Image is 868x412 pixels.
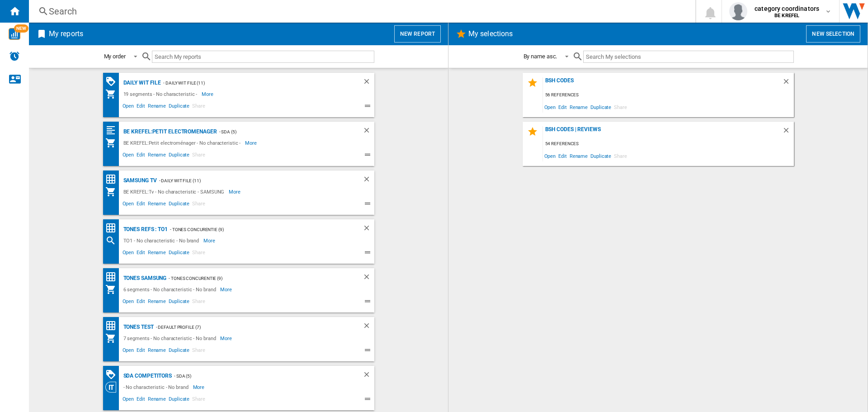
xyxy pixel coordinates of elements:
div: My order [104,53,126,60]
div: Price Matrix [105,320,121,331]
div: 54 references [543,138,794,150]
span: Open [121,151,136,161]
span: More [193,382,206,393]
span: Rename [146,346,167,357]
div: Tones Samsung [121,273,167,284]
div: - SDA (5) [217,126,344,137]
span: Rename [146,297,167,308]
div: Samsung TV [121,175,157,186]
div: Delete [782,126,794,138]
div: BSH Codes [543,77,782,90]
span: Duplicate [167,395,191,406]
div: Delete [363,175,374,186]
div: BSH codes | Reviews [543,126,782,138]
img: profile.jpg [729,2,747,20]
span: Open [543,101,557,113]
span: Duplicate [167,297,191,308]
div: BE KREFEL:Petit electromenager [121,126,217,137]
div: My Assortment [105,186,121,197]
span: NEW [14,24,28,33]
div: Search [49,5,672,18]
div: - SDA (5) [172,370,344,382]
div: - Tones concurentie (9) [168,224,344,235]
div: - Tones concurentie (9) [166,273,344,284]
div: My Assortment [105,137,121,148]
span: Rename [146,199,167,210]
div: Delete [782,77,794,90]
span: Open [121,248,136,259]
span: Rename [146,102,167,113]
div: 19 segments - No characteristic - [121,89,202,99]
h2: My reports [47,25,85,43]
span: Edit [135,199,146,210]
span: Share [191,297,207,308]
div: - Default profile (7) [154,322,344,333]
div: Delete [363,370,374,382]
span: Edit [135,395,146,406]
div: Category View [105,382,121,393]
div: Price Matrix [105,271,121,283]
img: alerts-logo.svg [9,51,20,62]
input: Search My selections [583,51,793,63]
div: 7 segments - No characteristic - No brand [121,333,221,344]
span: More [202,89,215,99]
div: PROMOTIONS Matrix [105,369,121,380]
b: BE KREFEL [774,13,799,19]
span: More [220,284,233,295]
span: Edit [135,151,146,161]
div: 6 segments - No characteristic - No brand [121,284,221,295]
div: My Assortment [105,284,121,295]
span: More [245,137,258,148]
div: - Daily WIT File (11) [161,77,344,89]
h2: My selections [467,25,514,43]
span: Share [613,101,628,113]
button: New report [394,25,441,43]
span: Edit [557,101,568,113]
div: Delete [363,77,374,89]
span: Open [121,199,136,210]
div: BE KREFEL:Petit electroménager - No characteristic - [121,137,245,148]
span: Share [191,346,207,357]
span: Open [121,395,136,406]
span: Rename [568,101,589,113]
span: Edit [135,102,146,113]
span: Open [543,150,557,162]
div: PROMOTIONS Matrix [105,76,121,87]
div: Tones test [121,322,154,333]
span: Duplicate [167,248,191,259]
span: Share [613,150,628,162]
span: Duplicate [167,346,191,357]
div: Price Matrix [105,174,121,185]
span: Rename [146,248,167,259]
span: More [220,333,233,344]
button: New selection [806,25,860,43]
div: My Assortment [105,333,121,344]
div: Delete [363,224,374,235]
div: - Daily WIT File (11) [157,175,344,186]
span: More [229,186,242,197]
div: Price Matrix [105,223,121,234]
input: Search My reports [152,51,374,63]
div: Tones refs : TO1 [121,224,168,235]
span: Rename [146,395,167,406]
span: Duplicate [167,151,191,161]
span: Open [121,297,136,308]
span: category coordinators [755,4,819,13]
div: Delete [363,322,374,333]
span: Share [191,102,207,113]
span: Duplicate [167,199,191,210]
span: Share [191,395,207,406]
span: Duplicate [589,101,613,113]
span: Rename [568,150,589,162]
div: - No characteristic - No brand [121,382,193,393]
span: Edit [557,150,568,162]
div: Quartiles grid [105,125,121,136]
span: Share [191,199,207,210]
div: By name asc. [524,53,557,60]
span: Duplicate [589,150,613,162]
div: My Assortment [105,89,121,99]
span: Open [121,102,136,113]
div: BE KREFEL:Tv - No characteristic - SAMSUNG [121,186,229,197]
span: Rename [146,151,167,161]
div: TO1 - No characteristic - No brand [121,235,204,246]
